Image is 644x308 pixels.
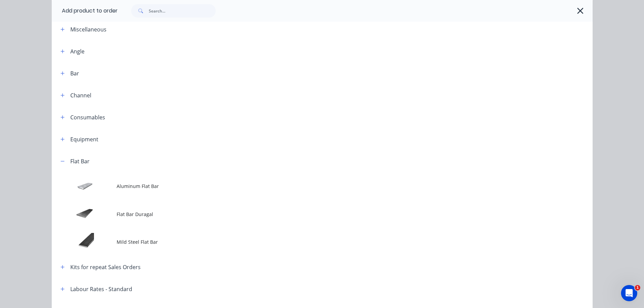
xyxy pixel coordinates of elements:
[70,135,98,143] div: Equipment
[621,285,637,301] iframe: Intercom live chat
[70,113,105,121] div: Consumables
[149,4,216,18] input: Search...
[117,238,497,245] span: Mild Steel Flat Bar
[70,69,79,77] div: Bar
[117,211,497,218] span: Flat Bar Duragal
[70,91,91,99] div: Channel
[70,25,106,33] div: Miscellaneous
[70,47,85,55] div: Angle
[635,285,640,290] span: 1
[70,263,141,271] div: Kits for repeat Sales Orders
[70,157,90,165] div: Flat Bar
[117,183,497,190] span: Aluminum Flat Bar
[70,285,132,293] div: Labour Rates - Standard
